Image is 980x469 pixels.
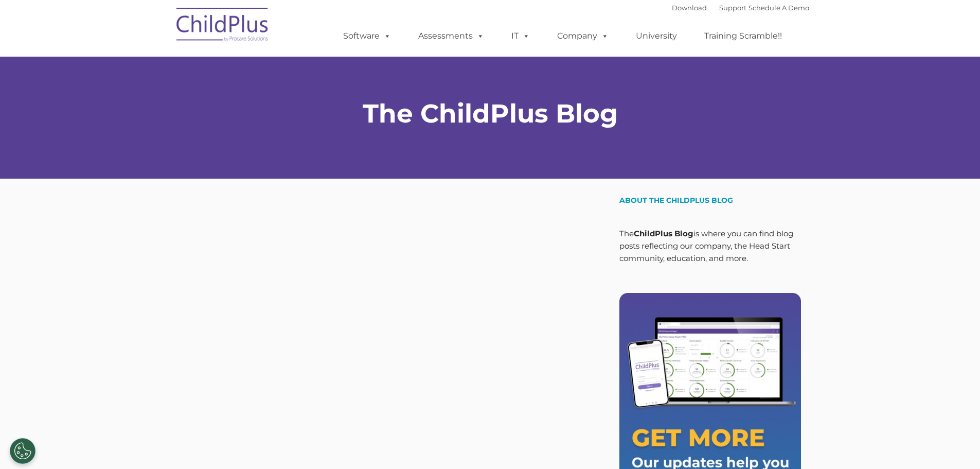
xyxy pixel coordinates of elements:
[672,4,809,12] font: |
[333,26,401,46] a: Software
[619,196,733,205] span: About the ChildPlus Blog
[547,26,619,46] a: Company
[634,229,693,238] strong: ChildPlus Blog
[171,1,274,52] img: ChildPlus by Procare Solutions
[619,228,801,265] p: The is where you can find blog posts reflecting our company, the Head Start community, education,...
[408,26,494,46] a: Assessments
[694,26,792,46] a: Training Scramble!!
[501,26,540,46] a: IT
[10,438,35,464] button: Cookies Settings
[719,4,746,12] a: Support
[626,26,687,46] a: University
[749,4,809,12] a: Schedule A Demo
[672,4,707,12] a: Download
[363,98,618,129] strong: The ChildPlus Blog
